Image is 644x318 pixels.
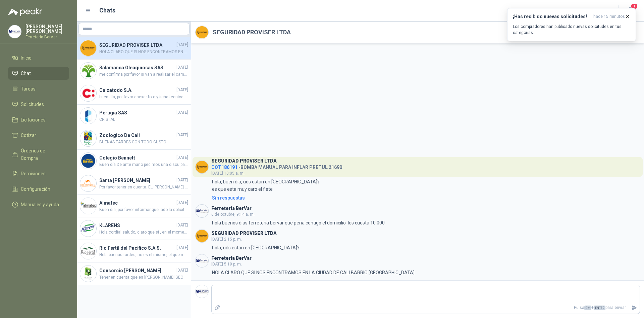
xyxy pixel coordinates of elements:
[8,67,69,80] a: Chat
[594,306,605,310] span: ENTER
[211,159,277,163] h3: SEGURIDAD PROVISER LTDA
[21,101,44,108] span: Solicitudes
[99,49,188,55] span: HOLA CLARO QUE SI NOS ENCONTRAMOS EN LA CIUDAD DE CALI BARRIO [GEOGRAPHIC_DATA]
[80,220,96,237] img: Company Logo
[99,41,175,49] h4: SEGURIDAD PROVISER LTDA
[513,24,630,36] p: Los compradores han publicado nuevas solicitudes en tus categorías.
[21,185,50,193] span: Configuración
[212,302,223,314] label: Adjuntar archivos
[8,198,69,211] a: Manuales y ayuda
[8,129,69,142] a: Cotizar
[21,147,63,162] span: Órdenes de Compra
[507,8,636,41] button: ¡Has recibido nuevas solicitudes!hace 15 minutos Los compradores han publicado nuevas solicitudes...
[211,212,255,217] span: 6 de octubre, 9:14 a. m.
[99,94,188,100] span: buen dia, por favor anexar foto y ficha tecnica
[176,245,188,251] span: [DATE]
[25,24,69,34] p: [PERSON_NAME] [PERSON_NAME]
[212,178,320,193] p: hola, buen dia, uds estan en [GEOGRAPHIC_DATA]? es que esta muy caro el flete
[77,37,191,60] a: Company LogoSEGURIDAD PROVISER LTDA[DATE]HOLA CLARO QUE SI NOS ENCONTRAMOS EN LA CIUDAD DE CALI B...
[99,64,175,71] h4: Salamanca Oleaginosas SAS
[77,262,191,285] a: Company LogoConsorcio [PERSON_NAME][DATE]Tener en cuenta que es [PERSON_NAME][GEOGRAPHIC_DATA]
[99,222,175,229] h4: KLARENS
[211,194,640,202] a: Sin respuestas
[176,42,188,48] span: [DATE]
[513,14,591,20] h3: ¡Has recibido nuevas solicitudes!
[99,6,115,15] h1: Chats
[99,177,175,184] h4: Santa [PERSON_NAME]
[212,219,385,226] p: hola buenos dias ferreteria bervar que pena contigo el domicilio les cuesta 10.000
[8,144,69,165] a: Órdenes de Compra
[99,252,188,258] span: Hola buenas tardes, no es el mismo, el que nosotros manejamos es marca truper y adjuntamos la fic...
[21,201,59,208] span: Manuales y ayuda
[211,207,252,210] h3: Ferreteria BerVar
[25,35,69,39] p: Ferreteria BerVar
[80,153,96,169] img: Company Logo
[77,82,191,105] a: Company LogoCalzatodo S.A.[DATE]buen dia, por favor anexar foto y ficha tecnica
[196,161,208,173] img: Company Logo
[8,98,69,111] a: Solicitudes
[196,26,208,39] img: Company Logo
[212,244,300,251] p: hola, uds estan en [GEOGRAPHIC_DATA]?
[8,82,69,95] a: Tareas
[99,162,188,168] span: Buen día De ante mano pedimos una disculpa por lo sucedido, novedad de la cotizacion el valor es ...
[77,172,191,195] a: Company LogoSanta [PERSON_NAME][DATE]Por favor tener en cuenta. EL [PERSON_NAME] viene de 75 metr...
[77,195,191,217] a: Company LogoAlmatec[DATE]Buen dia, por favor informar que lado la solicitas ?
[77,240,191,262] a: Company LogoRio Fertil del Pacífico S.A.S.[DATE]Hola buenas tardes, no es el mismo, el que nosotr...
[176,109,188,116] span: [DATE]
[99,184,188,190] span: Por favor tener en cuenta. EL [PERSON_NAME] viene de 75 metros, me confirmas si necesitas que ven...
[176,177,188,183] span: [DATE]
[176,87,188,93] span: [DATE]
[631,3,638,9] span: 1
[99,71,188,78] span: me confirma por favor si van a realizar el cambio de los tornillos ??
[99,274,188,281] span: Tener en cuenta que es [PERSON_NAME][GEOGRAPHIC_DATA]
[8,113,69,126] a: Licitaciones
[80,130,96,146] img: Company Logo
[196,285,208,298] img: Company Logo
[80,266,96,282] img: Company Logo
[80,108,96,124] img: Company Logo
[593,14,625,20] span: hace 15 minutos
[77,217,191,240] a: Company LogoKLARENS[DATE]Hola cordial saludo, claro que si , en el momento en que la despachemos ...
[8,8,42,16] img: Logo peakr
[99,132,175,139] h4: Zoologico De Cali
[176,267,188,274] span: [DATE]
[99,229,188,236] span: Hola cordial saludo, claro que si , en el momento en que la despachemos te adjunto la guía para e...
[176,154,188,161] span: [DATE]
[80,40,96,56] img: Company Logo
[584,306,591,310] span: Ctrl
[211,171,245,176] span: [DATE] 10:05 a. m.
[99,154,175,162] h4: Colegio Bennett
[176,132,188,138] span: [DATE]
[21,170,46,177] span: Remisiones
[8,51,69,64] a: Inicio
[211,256,252,260] h3: Ferreteria BerVar
[99,86,175,94] h4: Calzatodo S.A.
[196,254,208,267] img: Company Logo
[212,269,415,276] p: HOLA CLARO QUE SI NOS ENCONTRAMOS EN LA CIUDAD DE CALI BARRIO [GEOGRAPHIC_DATA]
[77,105,191,127] a: Company LogoPerugia SAS[DATE]CRISTAL
[77,60,191,82] a: Company LogoSalamanca Oleaginosas SAS[DATE]me confirma por favor si van a realizar el cambio de l...
[211,232,277,235] h3: SEGURIDAD PROVISER LTDA
[99,109,175,116] h4: Perugia SAS
[80,63,96,79] img: Company Logo
[211,165,237,170] span: COT186191
[211,163,342,169] h4: - BOMBA MANUAL PARA INFLAR PRETUL 21690
[21,132,36,139] span: Cotizar
[196,229,208,242] img: Company Logo
[99,116,188,123] span: CRISTAL
[21,70,31,77] span: Chat
[21,116,46,123] span: Licitaciones
[80,175,96,191] img: Company Logo
[77,127,191,150] a: Company LogoZoologico De Cali[DATE]BUENAS TARDES CON TODO GUSTO
[624,5,636,17] button: 1
[99,207,188,213] span: Buen dia, por favor informar que lado la solicitas ?
[99,244,175,252] h4: Rio Fertil del Pacífico S.A.S.
[99,199,175,207] h4: Almatec
[80,198,96,214] img: Company Logo
[176,64,188,71] span: [DATE]
[99,267,175,274] h4: Consorcio [PERSON_NAME]
[196,205,208,217] img: Company Logo
[80,85,96,101] img: Company Logo
[223,302,629,314] p: Pulsa + para enviar
[80,243,96,259] img: Company Logo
